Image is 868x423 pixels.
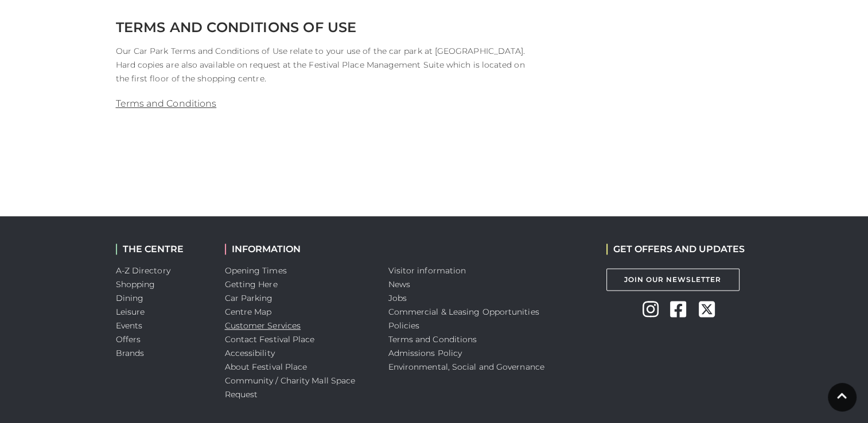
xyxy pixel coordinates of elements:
[225,244,371,254] h2: INFORMATION
[606,244,745,254] h2: GET OFFERS AND UPDATES
[388,348,462,358] a: Admissions Policy
[388,307,539,317] a: Commercial & Leasing Opportunities
[116,265,170,276] a: A-Z Directory
[116,334,141,344] a: Offers
[388,320,420,331] a: Policies
[225,375,356,399] a: Community / Charity Mall Space Request
[606,268,739,291] a: Join Our Newsletter
[225,362,308,372] a: About Festival Place
[388,279,410,289] a: News
[116,279,155,289] a: Shopping
[116,244,208,254] h2: THE CENTRE
[116,98,217,109] a: Terms and Conditions
[225,334,315,344] a: Contact Festival Place
[388,293,407,303] a: Jobs
[225,293,273,303] a: Car Parking
[116,19,535,36] h2: TERMS AND CONDITIONS OF USE
[225,320,301,331] a: Customer Services
[116,348,145,358] a: Brands
[225,307,272,317] a: Centre Map
[388,265,466,276] a: Visitor information
[388,334,477,344] a: Terms and Conditions
[116,320,143,331] a: Events
[225,348,275,358] a: Accessibility
[116,293,144,303] a: Dining
[116,307,145,317] a: Leisure
[388,362,544,372] a: Environmental, Social and Governance
[225,279,278,289] a: Getting Here
[116,44,535,85] p: Our Car Park Terms and Conditions of Use relate to your use of the car park at [GEOGRAPHIC_DATA]....
[225,265,287,276] a: Opening Times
